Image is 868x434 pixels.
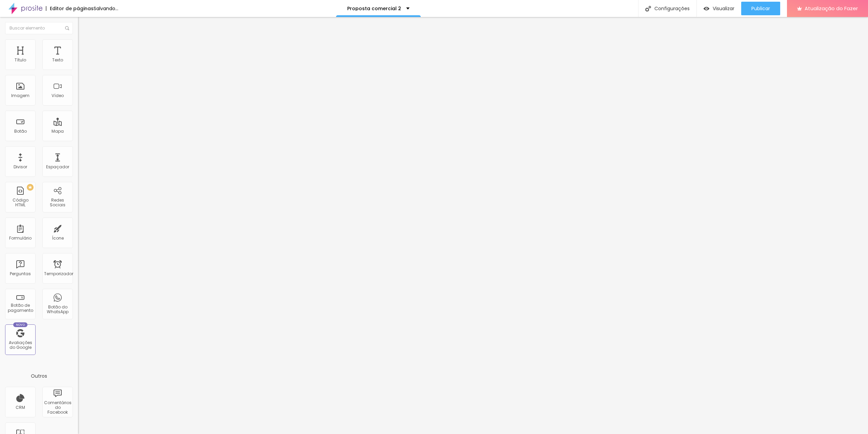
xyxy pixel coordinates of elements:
[52,93,64,98] font: Vídeo
[46,164,69,170] font: Espaçador
[44,271,73,277] font: Temporizador
[8,302,33,313] font: Botão de pagamento
[52,235,64,241] font: Ícone
[50,197,65,208] font: Redes Sociais
[5,22,73,34] input: Buscar elemento
[713,5,734,12] font: Visualizar
[65,26,69,30] img: Ícone
[704,6,709,12] img: view-1.svg
[44,400,72,415] font: Comentários do Facebook
[11,93,29,98] font: Imagem
[14,128,27,134] font: Botão
[645,6,651,12] img: Ícone
[9,340,32,350] font: Avaliações do Google
[15,57,26,63] font: Título
[16,404,25,410] font: CRM
[347,5,401,12] font: Proposta comercial 2
[751,5,770,12] font: Publicar
[94,6,118,11] div: Salvando...
[9,235,32,241] font: Formulário
[52,57,63,63] font: Texto
[654,5,690,12] font: Configurações
[50,5,94,12] font: Editor de páginas
[31,373,47,379] font: Outros
[741,2,780,15] button: Publicar
[47,304,68,315] font: Botão do WhatsApp
[14,164,27,170] font: Divisor
[805,5,858,12] font: Atualização do Fazer
[16,323,25,327] font: Novo
[52,128,64,134] font: Mapa
[697,2,741,15] button: Visualizar
[13,197,28,208] font: Código HTML
[10,271,31,277] font: Perguntas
